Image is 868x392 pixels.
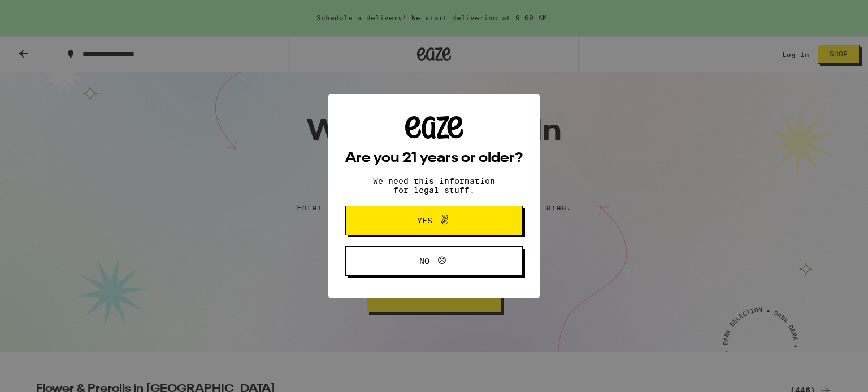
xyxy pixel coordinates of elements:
[345,246,523,276] button: No
[417,217,432,224] span: Yes
[345,152,523,165] h2: Are you 21 years or older?
[363,177,505,195] p: We need this information for legal stuff.
[345,206,523,235] button: Yes
[419,257,429,265] span: No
